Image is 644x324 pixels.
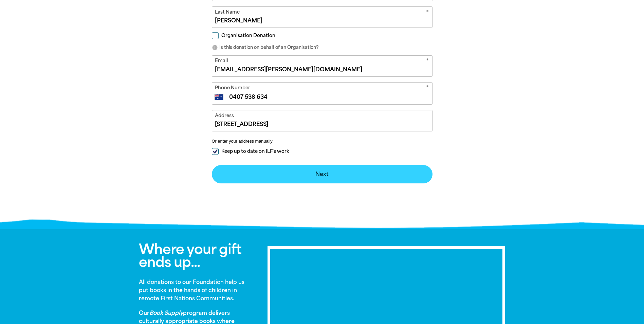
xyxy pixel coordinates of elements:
[221,148,289,155] span: Keep up to date on ILF's work
[212,139,433,144] button: Or enter your address manually
[212,32,219,39] input: Organisation Donation
[149,310,183,316] em: Book Supply
[426,84,429,93] i: Required
[212,165,433,183] button: Next
[212,148,219,155] input: Keep up to date on ILF's work
[221,32,275,39] span: Organisation Donation
[139,279,244,302] strong: All donations to our Foundation help us put books in the hands of children in remote First Nation...
[212,44,218,51] i: info
[212,44,433,51] p: Is this donation on behalf of an Organisation?
[139,241,241,270] span: Where your gift ends up...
